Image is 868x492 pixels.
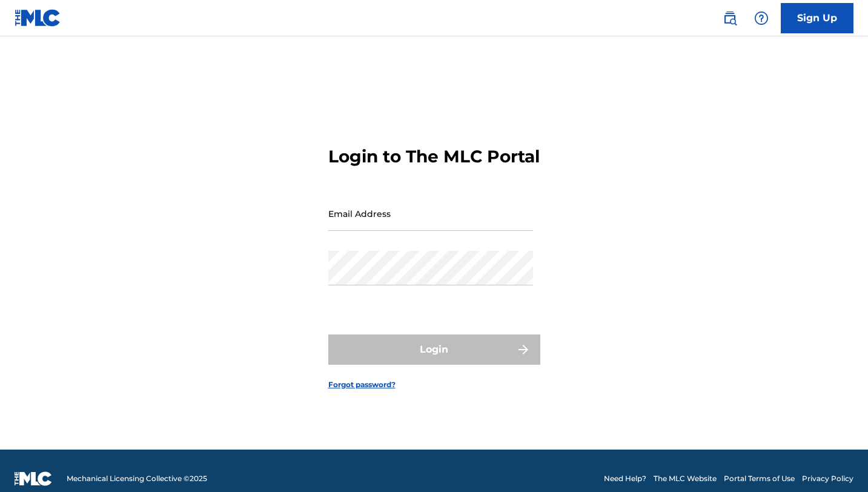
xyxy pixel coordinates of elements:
[15,9,61,27] img: MLC Logo
[802,473,853,484] a: Privacy Policy
[749,6,774,30] div: Help
[807,434,868,492] iframe: Chat Widget
[654,473,717,484] a: The MLC Website
[718,6,742,30] a: Public Search
[723,11,737,25] img: search
[781,3,853,33] a: Sign Up
[754,11,769,25] img: help
[604,473,646,484] a: Need Help?
[328,379,396,390] a: Forgot password?
[328,146,540,167] h3: Login to The MLC Portal
[67,473,207,484] span: Mechanical Licensing Collective © 2025
[724,473,795,484] a: Portal Terms of Use
[15,471,52,486] img: logo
